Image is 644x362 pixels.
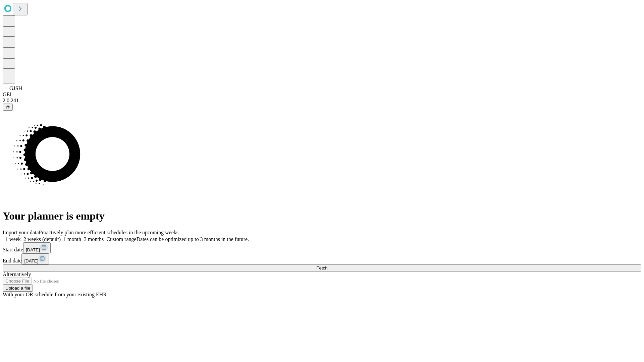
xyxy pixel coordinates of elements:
div: End date [3,253,641,264]
div: Start date [3,242,641,253]
span: 1 month [63,236,81,242]
div: 2.0.241 [3,98,641,104]
div: GEI [3,92,641,98]
span: [DATE] [26,247,40,252]
span: Alternatively [3,271,31,277]
span: Custom range [106,236,136,242]
button: Upload a file [3,285,33,292]
button: [DATE] [21,253,49,264]
span: Dates can be optimized up to 3 months in the future. [137,236,249,242]
span: 1 week [5,236,21,242]
span: Import your data [3,230,39,235]
span: 2 weeks (default) [23,236,61,242]
button: @ [3,104,13,111]
span: Proactively plan more efficient schedules in the upcoming weeks. [39,230,180,235]
span: @ [5,105,10,110]
span: With your OR schedule from your existing EHR [3,292,107,297]
h1: Your planner is empty [3,210,641,222]
span: 3 months [84,236,104,242]
span: GJSH [9,85,22,91]
button: Fetch [3,264,641,271]
button: [DATE] [23,242,51,253]
span: Fetch [316,265,327,270]
span: [DATE] [24,258,38,263]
